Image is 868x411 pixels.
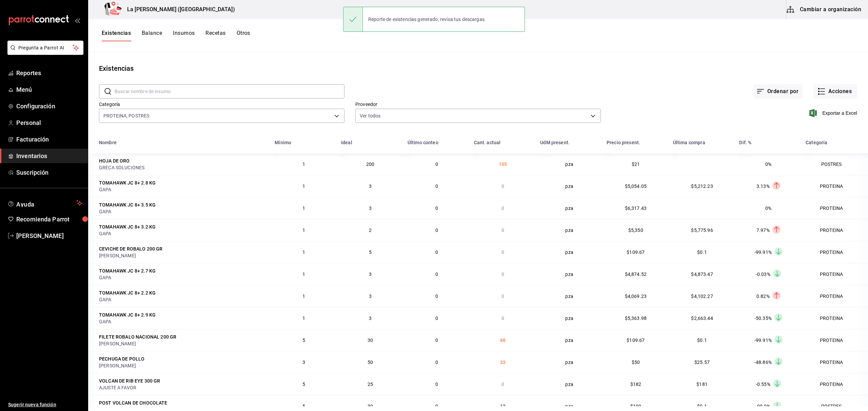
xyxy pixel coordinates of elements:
label: Proveedor [355,102,601,107]
td: PROTEINA [802,285,868,307]
button: Pregunta a Parrot AI [7,41,83,55]
span: $182 [630,382,642,387]
span: 0.82% [756,294,770,299]
span: 1 [302,316,305,321]
span: $6,317.43 [625,205,647,211]
span: 0% [765,205,771,211]
span: 0 [435,161,438,167]
span: 0 [501,183,504,189]
span: $25.57 [694,360,710,365]
div: [PERSON_NAME] [99,252,167,259]
span: Reportes [16,68,82,78]
span: 0 [501,228,504,233]
div: TOMAHAWK JC 8+ 2.8 KG [99,179,156,186]
span: $0.1 [697,250,707,255]
span: -50.35% [754,316,772,321]
span: 0% [765,161,771,167]
span: -99.91% [754,250,772,255]
span: 0 [435,228,438,233]
button: Otros [237,30,250,41]
div: Cant. actual [474,140,501,145]
span: 30 [368,338,373,343]
span: 0 [501,272,504,277]
span: 1 [302,161,305,167]
span: 68 [500,338,506,343]
div: Ideal [341,140,352,145]
span: Suscripción [16,168,82,177]
td: PROTEINA [802,307,868,329]
span: 0 [435,250,438,255]
div: Mínimo [275,140,291,145]
span: Ayuda [16,199,74,207]
span: 3 [369,316,372,321]
span: 5 [369,250,372,255]
td: PROTEINA [802,219,868,241]
div: [PERSON_NAME] [99,362,267,369]
div: PECHUGA DE POLLO [99,355,144,362]
div: GAPA [99,296,267,303]
td: pza [536,219,603,241]
span: $5,350 [628,228,643,233]
span: 0 [435,360,438,365]
span: $50 [632,360,640,365]
span: 0 [435,382,438,387]
span: Menú [16,85,82,94]
span: 5 [302,404,305,409]
span: $2,663.44 [691,316,713,321]
td: PROTEINA [802,351,868,373]
div: navigation tabs [102,30,250,41]
span: 0 [501,316,504,321]
span: $109.67 [627,250,645,255]
span: $5,054.05 [625,183,647,189]
span: Ver todos [360,112,380,119]
td: pza [536,197,603,219]
span: 1 [302,294,305,299]
td: PROTEINA [802,197,868,219]
span: $4,874.52 [625,272,647,277]
span: 0 [435,316,438,321]
span: 0 [501,382,504,387]
span: 0 [435,272,438,277]
div: HOJA DE ORO [99,157,130,164]
span: 25 [368,382,373,387]
span: $0.1 [697,338,707,343]
td: pza [536,285,603,307]
span: 0 [435,294,438,299]
span: $5,775.96 [691,228,713,233]
button: Acciones [813,84,857,99]
span: Personal [16,118,82,127]
div: FILETE ROBALO NACIONAL 200 GR [99,333,176,340]
span: 105 [499,161,507,167]
td: pza [536,241,603,263]
span: $181 [696,382,708,387]
button: Ordenar por [754,84,803,99]
span: Inventarios [16,151,82,160]
span: 5 [302,382,305,387]
span: Exportar a Excel [811,109,857,117]
div: Precio present. [607,140,640,145]
span: 3 [302,360,305,365]
span: 0 [435,338,438,343]
td: pza [536,307,603,329]
span: -0.55% [756,382,770,387]
span: $0.1 [697,404,707,409]
td: pza [536,373,603,395]
span: $5,212.23 [691,183,713,189]
span: 50 [368,360,373,365]
span: 3 [369,205,372,211]
button: Existencias [102,30,131,41]
div: GAPA [99,186,267,193]
div: Categoría [806,140,827,145]
span: 1 [302,250,305,255]
div: TOMAHAWK JC 8+ 3.2 KG [99,223,156,230]
span: 3 [369,183,372,189]
div: Reporte de existencias generado, revisa tus descargas. [363,12,491,27]
div: GAPA [99,318,267,325]
td: PROTEINA [802,175,868,197]
div: Nombre [99,140,117,145]
span: $5,363.98 [625,316,647,321]
span: [PERSON_NAME] [16,231,82,240]
span: 1 [302,228,305,233]
h3: La [PERSON_NAME] ([GEOGRAPHIC_DATA]) [122,5,235,14]
span: 3 [369,294,372,299]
